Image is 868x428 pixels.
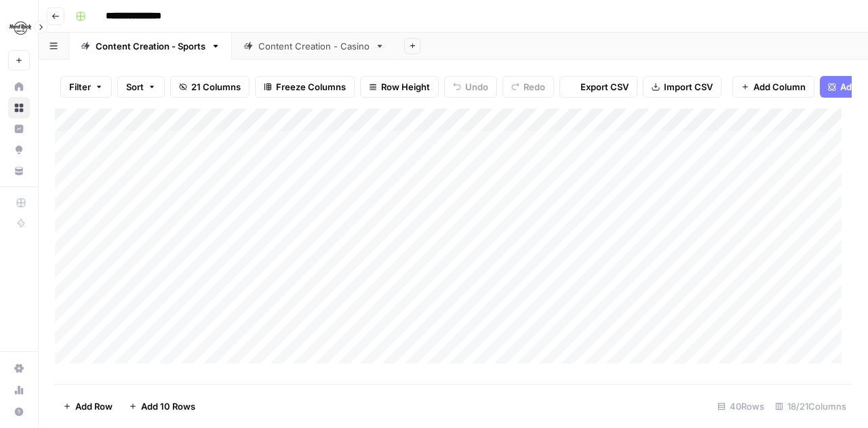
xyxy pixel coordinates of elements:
[712,395,770,417] div: 40 Rows
[8,76,30,98] a: Home
[126,80,144,94] span: Sort
[8,16,33,40] img: Hard Rock Digital Logo
[8,97,30,119] a: Browse
[232,33,396,60] a: Content Creation - Casino
[69,33,232,60] a: Content Creation - Sports
[580,80,629,94] span: Export CSV
[8,118,30,140] a: Insights
[664,80,713,94] span: Import CSV
[258,39,370,53] div: Content Creation - Casino
[141,400,195,413] span: Add 10 Rows
[444,76,497,98] button: Undo
[121,395,203,417] button: Add 10 Rows
[559,76,637,98] button: Export CSV
[8,139,30,161] a: Opportunities
[381,80,430,94] span: Row Height
[96,39,205,53] div: Content Creation - Sports
[255,76,355,98] button: Freeze Columns
[60,76,112,98] button: Filter
[8,357,30,379] a: Settings
[465,80,488,94] span: Undo
[643,76,722,98] button: Import CSV
[8,11,30,45] button: Workspace: Hard Rock Digital
[732,76,814,98] button: Add Column
[191,80,241,94] span: 21 Columns
[753,80,806,94] span: Add Column
[55,395,121,417] button: Add Row
[170,76,250,98] button: 21 Columns
[117,76,165,98] button: Sort
[69,80,91,94] span: Filter
[770,395,852,417] div: 18/21 Columns
[8,401,30,423] button: Help + Support
[524,80,545,94] span: Redo
[8,160,30,182] a: Your Data
[276,80,346,94] span: Freeze Columns
[75,400,113,413] span: Add Row
[360,76,439,98] button: Row Height
[8,379,30,401] a: Usage
[502,76,554,98] button: Redo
